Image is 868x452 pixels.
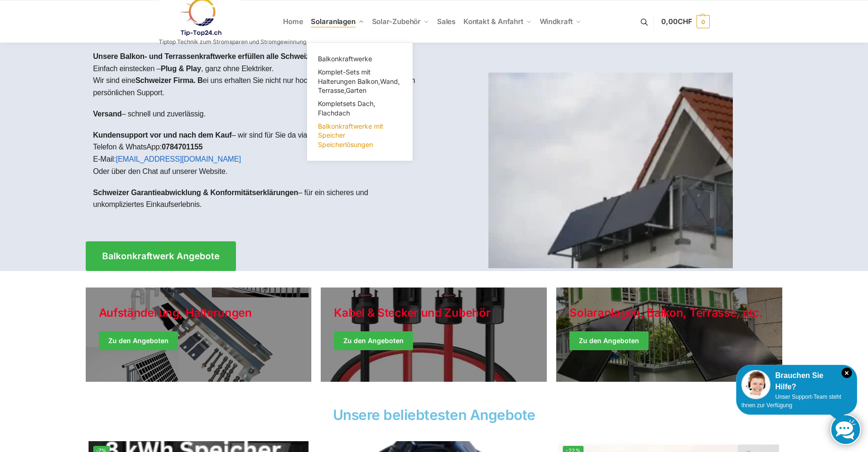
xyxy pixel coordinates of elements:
span: Balkonkraftwerke [318,55,372,63]
p: Wir sind eine ei uns erhalten Sie nicht nur hochwertige Produkte, sondern auch persönlichen Support. [93,74,427,99]
strong: Versand [93,110,122,118]
i: Schließen [842,368,852,378]
strong: 0784701155 [162,143,203,151]
div: Brauchen Sie Hilfe? [741,370,852,393]
span: Solar-Zubehör [372,17,421,26]
span: Balkonkraftwerke mit Speicher Speicherlösungen [318,122,383,148]
strong: Unsere Balkon- und Terrassenkraftwerke erfüllen alle Schweizer Vorschriften. [93,52,364,60]
a: 0,00CHF 0 [661,8,709,36]
a: Windkraft [535,0,585,43]
div: Einfach einstecken – , ganz ohne Elektriker. [86,43,434,227]
a: Balkonkraftwerke [313,52,407,66]
span: 0 [697,15,710,28]
span: CHF [678,17,692,26]
strong: Plug & Play [161,65,201,73]
strong: Schweizer Firma. B [135,76,203,84]
span: Sales [437,17,456,26]
p: – schnell und zuverlässig. [93,108,427,120]
a: Winter Jackets [556,288,782,382]
a: Sales [433,0,459,43]
a: Balkonkraftwerke mit Speicher Speicherlösungen [313,120,407,151]
span: Kompletsets Dach, Flachdach [318,99,375,117]
a: Balkonkraftwerk Angebote [86,241,236,271]
span: Windkraft [540,17,573,26]
a: Kontakt & Anfahrt [459,0,535,43]
a: Kompletsets Dach, Flachdach [313,97,407,120]
span: Solaranlagen [311,17,356,26]
a: Komplet-Sets mit Halterungen Balkon,Wand, Terrasse,Garten [313,66,407,97]
h2: Unsere beliebtesten Angebote [86,408,783,422]
a: [EMAIL_ADDRESS][DOMAIN_NAME] [116,155,241,163]
a: Solaranlagen [307,0,368,43]
strong: Schweizer Garantieabwicklung & Konformitätserklärungen [93,189,299,197]
a: Holiday Style [86,288,312,382]
strong: Kundensupport vor und nach dem Kauf [93,131,232,139]
span: Komplet-Sets mit Halterungen Balkon,Wand, Terrasse,Garten [318,68,400,94]
span: Kontakt & Anfahrt [463,17,523,26]
a: Solar-Zubehör [368,0,433,43]
span: 0,00 [661,17,692,26]
p: – wir sind für Sie da via: Telefon & WhatsApp: E-Mail: Oder über den Chat auf unserer Website. [93,129,427,177]
a: Holiday Style [321,288,547,382]
span: Unser Support-Team steht Ihnen zur Verfügung [741,394,841,409]
p: – für ein sicheres und unkompliziertes Einkaufserlebnis. [93,187,427,211]
p: Tiptop Technik zum Stromsparen und Stromgewinnung [159,39,306,45]
img: Home 1 [488,73,733,268]
img: Customer service [741,370,771,399]
span: Balkonkraftwerk Angebote [102,252,219,261]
